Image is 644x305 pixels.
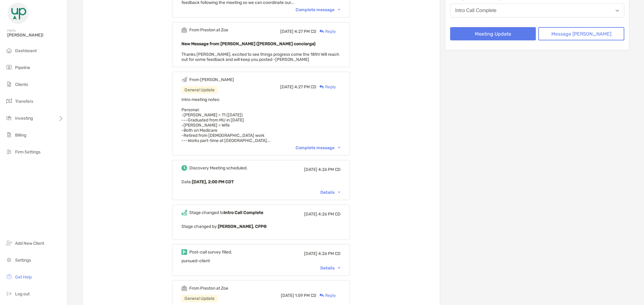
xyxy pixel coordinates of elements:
span: Dashboard [15,48,37,53]
img: Event icon [181,165,187,171]
div: Details [320,266,341,271]
img: transfers icon [5,97,13,105]
span: Transfers [15,99,33,104]
img: Event icon [181,210,187,215]
img: investing icon [5,114,13,121]
img: Event icon [181,249,187,255]
span: [DATE] [304,167,317,172]
b: New Message from [PERSON_NAME] ([PERSON_NAME] concierge) [181,41,316,46]
span: [PERSON_NAME]! [7,33,64,38]
span: Log out [15,291,30,297]
img: get-help icon [5,273,13,280]
div: General Update [181,295,218,302]
b: [DATE], 2:00 PM CDT [192,179,234,184]
span: Add New Client [15,241,44,246]
div: Complete message [296,7,341,12]
div: Reply [316,292,336,299]
img: Reply icon [319,85,324,89]
span: [DATE] [304,251,317,256]
span: Billing [15,133,26,138]
div: Discovery Meeting scheduled. [189,165,248,171]
b: [PERSON_NAME], CFP® [218,224,267,229]
img: settings icon [5,256,13,263]
span: Clients [15,82,28,87]
img: Reply icon [319,294,324,297]
b: Intro Call Complete [224,210,263,215]
div: Post-call survey filled. [189,250,232,255]
p: Stage changed by: [181,223,341,230]
span: [DATE] [280,29,293,34]
div: From Preston at Zoe [189,27,228,33]
span: Thanks [PERSON_NAME], excited to see things progress come the 18th! Will reach out for some feedb... [181,52,339,62]
img: Event icon [181,27,187,33]
span: Investing [15,116,33,121]
span: Intro meeting notes: Personal: -[PERSON_NAME] = 71 ([DATE]) ---Graduated from MU in [DATE] -[PERS... [181,97,271,143]
div: Complete message [296,145,341,150]
span: [DATE] [280,84,293,90]
span: Firm Settings [15,149,40,155]
img: Chevron icon [338,267,341,269]
img: firm-settings icon [5,148,13,155]
img: Reply icon [319,30,324,33]
span: Get Help [15,275,32,280]
img: Chevron icon [338,191,341,193]
img: Zoe Logo [7,2,29,24]
div: From [PERSON_NAME] [189,77,234,82]
img: Event icon [181,285,187,291]
div: Reply [316,84,336,90]
div: Intro Call Complete [455,8,497,13]
span: 4:26 PM CD [318,167,341,172]
div: Details [320,190,341,195]
span: 4:27 PM CD [294,84,316,90]
div: General Update [181,86,218,94]
span: Settings [15,258,31,263]
button: Message [PERSON_NAME] [538,27,624,40]
button: Intro Call Complete [450,4,624,17]
div: From Preston at Zoe [189,286,228,291]
img: dashboard icon [5,47,13,54]
div: Reply [316,28,336,35]
img: Chevron icon [338,9,341,11]
img: add_new_client icon [5,239,13,247]
img: Open dropdown arrow [616,10,619,12]
span: 4:26 PM CD [318,251,341,256]
div: Stage changed to [189,210,263,215]
img: billing icon [5,131,13,138]
img: logout icon [5,290,13,297]
span: [DATE] [281,293,294,298]
img: Chevron icon [338,147,341,149]
span: 4:26 PM CD [318,212,341,217]
span: pursued-client [181,258,210,263]
img: clients icon [5,80,13,88]
p: Date : [181,178,341,186]
span: [DATE] [304,212,317,217]
span: Pipeline [15,65,30,70]
img: Event icon [181,77,187,83]
img: pipeline icon [5,64,13,71]
span: 1:59 PM CD [295,293,316,298]
button: Meeting Update [450,27,536,40]
span: 4:27 PM CD [294,29,316,34]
